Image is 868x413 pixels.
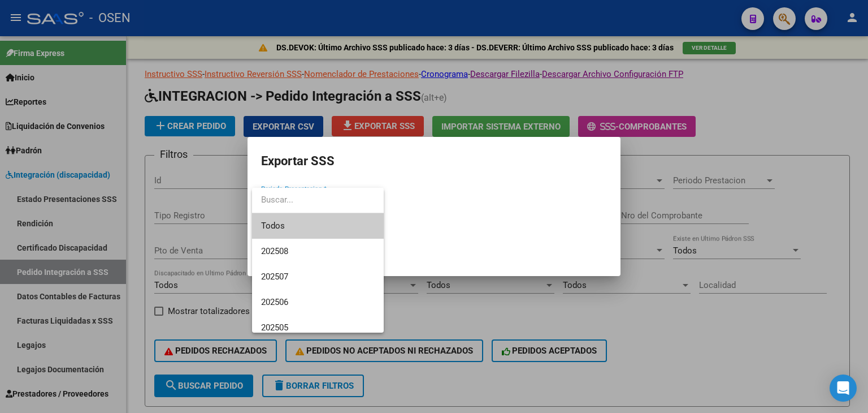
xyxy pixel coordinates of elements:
span: 202506 [261,297,288,307]
span: 202507 [261,272,288,282]
span: 202508 [261,246,288,256]
div: Open Intercom Messenger [830,375,857,402]
input: dropdown search [252,187,384,213]
span: 202505 [261,322,288,333]
span: Todos [261,213,375,239]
